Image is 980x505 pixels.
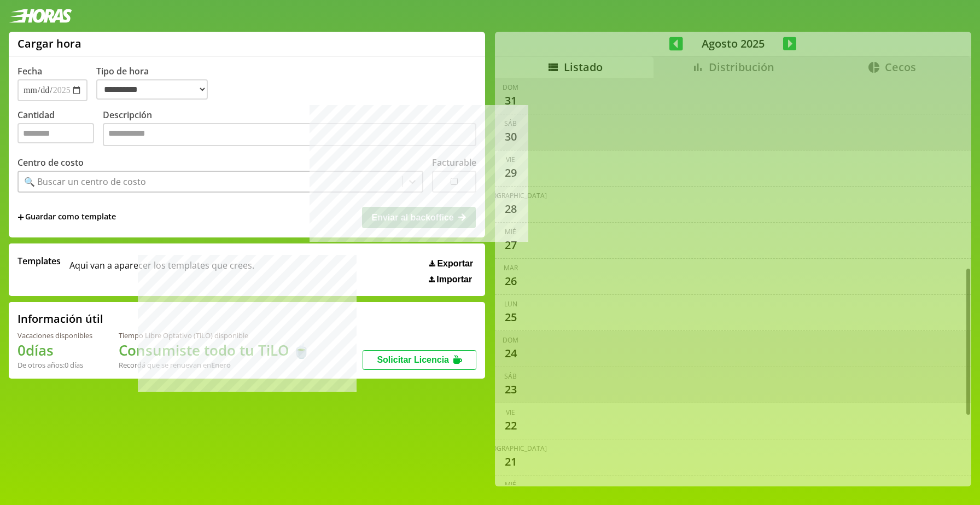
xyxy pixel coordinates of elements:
[17,123,94,143] input: Cantidad
[17,311,103,326] h2: Información útil
[437,259,473,269] span: Exportar
[119,360,310,370] div: Recordá que se renuevan en
[17,211,24,223] span: +
[17,255,61,267] span: Templates
[69,255,254,285] span: Aqui van a aparecer los templates que crees.
[24,176,146,188] div: 🔍 Buscar un centro de costo
[96,79,208,100] select: Tipo de hora
[17,360,92,370] div: De otros años: 0 días
[426,258,476,269] button: Exportar
[17,211,116,223] span: +Guardar como template
[9,9,72,23] img: logotipo
[119,330,310,340] div: Tiempo Libre Optativo (TiLO) disponible
[17,156,84,169] label: Centro de costo
[17,36,81,51] h1: Cargar hora
[103,109,476,149] label: Descripción
[119,340,310,360] h1: Consumiste todo tu TiLO 🍵
[363,350,476,370] button: Solicitar Licencia
[17,65,42,77] label: Fecha
[17,109,103,149] label: Cantidad
[432,156,476,169] label: Facturable
[103,123,476,146] textarea: Descripción
[96,65,217,101] label: Tipo de hora
[17,330,92,340] div: Vacaciones disponibles
[17,340,92,360] h1: 0 días
[211,360,231,370] b: Enero
[436,275,472,285] span: Importar
[377,355,449,364] span: Solicitar Licencia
